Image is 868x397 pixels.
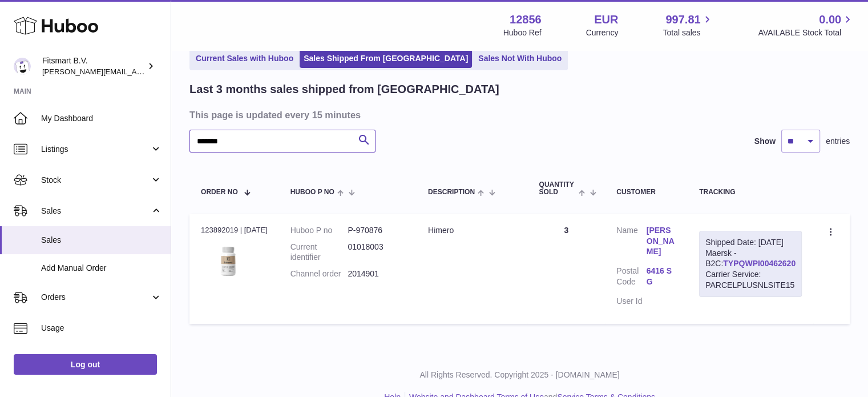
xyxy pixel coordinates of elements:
[663,27,713,38] span: Total sales
[616,225,646,260] dt: Name
[201,239,258,280] img: 128561711358723.png
[705,237,796,248] div: Shipped Date: [DATE]
[14,58,31,75] img: jonathan@leaderoo.com
[503,27,542,38] div: Huboo Ref
[290,268,348,279] dt: Channel order
[527,214,605,324] td: 3
[201,225,268,235] div: 123892019 | [DATE]
[180,370,859,380] p: All Rights Reserved. Copyright 2025 - [DOMAIN_NAME]
[758,12,854,38] a: 0.00 AVAILABLE Stock Total
[41,144,150,155] span: Listings
[616,189,676,196] div: Customer
[758,27,854,38] span: AVAILABLE Stock Total
[189,109,847,121] h3: This page is updated every 15 minutes
[41,263,162,274] span: Add Manual Order
[616,296,646,307] dt: User Id
[42,55,145,77] div: Fitsmart B.V.
[290,242,348,263] dt: Current identifier
[41,113,162,124] span: My Dashboard
[14,354,157,375] a: Log out
[723,259,796,268] a: TYPQWPI00462620
[348,268,405,279] dd: 2014901
[586,27,619,38] div: Currency
[663,12,713,38] a: 997.81 Total sales
[42,67,229,76] span: [PERSON_NAME][EMAIL_ADDRESS][DOMAIN_NAME]
[665,12,700,27] span: 997.81
[348,225,405,236] dd: P-970876
[41,292,150,303] span: Orders
[428,189,475,196] span: Description
[41,206,150,216] span: Sales
[705,269,796,291] div: Carrier Service: PARCELPLUSNLSITE15
[699,189,802,196] div: Tracking
[474,49,566,68] a: Sales Not With Huboo
[510,12,542,27] strong: 12856
[348,242,405,263] dd: 01018003
[826,136,850,147] span: entries
[290,225,348,236] dt: Huboo P no
[192,49,297,68] a: Current Sales with Huboo
[699,231,802,297] div: Maersk - B2C:
[616,266,646,290] dt: Postal Code
[428,225,516,236] div: Himero
[41,175,150,186] span: Stock
[290,189,334,196] span: Huboo P no
[41,235,162,246] span: Sales
[754,136,776,147] label: Show
[539,181,575,196] span: Quantity Sold
[647,225,676,258] a: [PERSON_NAME]
[594,12,618,27] strong: EUR
[300,49,472,68] a: Sales Shipped From [GEOGRAPHIC_DATA]
[647,266,676,287] a: 6416 SG
[201,189,238,196] span: Order No
[189,82,499,97] h2: Last 3 months sales shipped from [GEOGRAPHIC_DATA]
[819,12,841,27] span: 0.00
[41,323,162,334] span: Usage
